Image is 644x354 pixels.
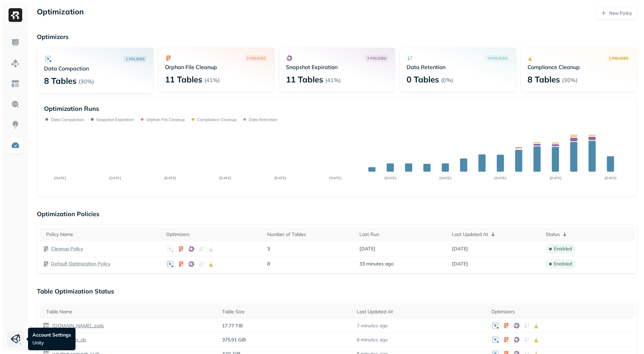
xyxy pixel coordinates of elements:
tspan: [DATE] [219,176,231,180]
img: Query Explorer [11,100,20,109]
div: Last Updated At [357,309,484,315]
p: Optimizers [37,33,637,41]
p: Optimization Runs [44,105,99,113]
a: [DOMAIN_NAME]_ssds [50,323,104,329]
p: ( 41% ) [325,77,341,83]
img: Optimization [11,141,20,150]
span: [DATE] [452,261,468,267]
p: 0 POLICIES [488,56,507,61]
img: Assets [11,59,20,68]
img: Ryft [9,8,22,22]
tspan: [DATE] [329,176,341,180]
p: Snapshot Expiration [286,64,388,70]
tspan: [DATE] [605,176,617,180]
img: Dashboard [11,38,20,47]
p: New Policy [609,10,632,16]
tspan: [DATE] [164,176,176,180]
p: 8 [267,261,353,267]
p: ( 30% ) [79,78,94,85]
a: New Policy [595,7,637,19]
p: Snapshot Expiration [96,117,134,122]
div: Table Size [222,309,350,315]
tspan: [DATE] [494,176,506,180]
p: 2 POLICIES [367,56,386,61]
div: Status [546,230,631,238]
p: 8 Tables [527,74,560,85]
p: Data Retention [249,117,277,122]
div: Last Updated At [452,230,539,238]
div: Optimizers [491,309,632,315]
img: Unity [11,334,20,344]
p: 1 POLICIES [609,56,628,61]
tspan: [DATE] [274,176,286,180]
img: Asset Explorer [11,79,20,88]
p: enabled [554,246,572,252]
p: 375.91 GiB [222,337,350,343]
img: Insights [11,120,20,129]
p: Unity [32,340,71,346]
p: Data Retention [407,64,509,70]
p: Data Compaction [44,65,147,72]
p: enabled [554,261,572,267]
p: Optimization Policies [37,210,637,218]
div: Table Name [46,309,215,315]
tspan: [DATE] [439,176,451,180]
div: Number of Tables [267,231,353,238]
p: ( 41% ) [204,77,220,83]
a: Cleanup Policy [51,246,83,252]
p: 8 minutes ago [357,337,388,343]
p: Table Optimization Status [37,287,637,295]
p: Orphan File Cleanup [146,117,185,122]
p: Data Compaction [51,117,84,122]
div: Optimizers [166,231,260,238]
p: [DOMAIN_NAME]_ssds [51,323,104,329]
span: [DATE] [359,246,375,252]
p: 2 POLICIES [247,56,265,61]
span: [DATE] [452,246,468,252]
p: 11 Tables [165,74,202,85]
tspan: [DATE] [109,176,121,180]
p: 3 [267,246,353,252]
p: 17.77 TiB [222,323,350,329]
tspan: [DATE] [550,176,562,180]
span: 33 minutes ago [359,261,394,267]
tspan: [DATE] [54,176,66,180]
p: 1 POLICIES [126,56,145,62]
p: 0 Tables [407,74,439,85]
p: Compliance Cleanup [197,117,236,122]
div: Policy Name [46,231,159,238]
p: Account Settings [32,332,71,338]
p: ( 0% ) [441,77,453,83]
tspan: [DATE] [384,176,396,180]
p: 7 minutes ago [357,323,388,329]
a: Default Optimization Policy [51,261,110,267]
img: table [43,322,50,329]
p: Compliance Cleanup [527,64,630,70]
p: ( 30% ) [562,77,577,83]
p: 11 Tables [286,74,323,85]
p: Orphan File Cleanup [165,64,268,70]
p: 8 Tables [44,75,77,86]
div: Last Run [359,231,445,238]
p: Optimization [37,7,84,19]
